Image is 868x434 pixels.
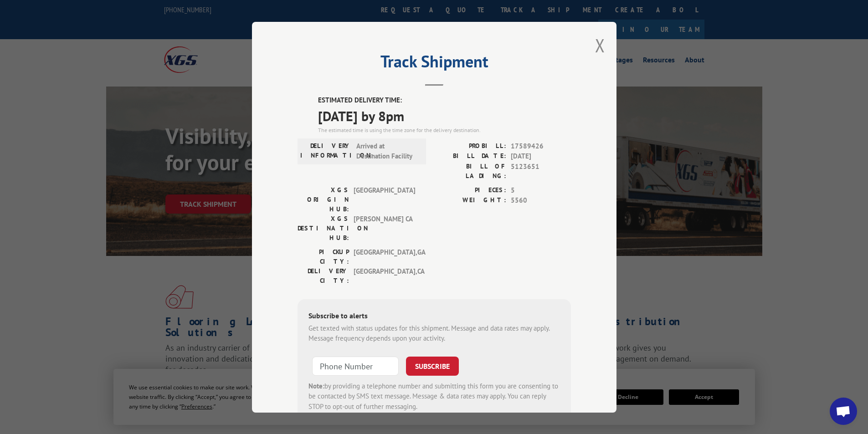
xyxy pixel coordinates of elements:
button: SUBSCRIBE [406,356,459,375]
label: BILL DATE: [434,151,506,162]
span: [GEOGRAPHIC_DATA] [354,185,415,214]
label: PROBILL: [434,141,506,151]
span: 5560 [511,195,571,206]
label: BILL OF LADING: [434,161,506,180]
label: XGS ORIGIN HUB: [298,185,349,214]
input: Phone Number [312,356,399,375]
label: PICKUP CITY: [298,247,349,266]
label: DELIVERY CITY: [298,266,349,285]
label: WEIGHT: [434,195,506,206]
h2: Track Shipment [298,55,571,72]
div: by providing a telephone number and submitting this form you are consenting to be contacted by SM... [308,381,560,412]
span: [DATE] [511,151,571,162]
span: [DATE] by 8pm [318,105,571,126]
span: [PERSON_NAME] CA [354,214,415,242]
span: 5123651 [511,161,571,180]
button: Close modal [595,33,605,57]
span: 5 [511,185,571,195]
span: [GEOGRAPHIC_DATA] , GA [354,247,415,266]
span: 17589426 [511,141,571,151]
div: Subscribe to alerts [308,310,560,323]
span: [GEOGRAPHIC_DATA] , CA [354,266,415,285]
div: Get texted with status updates for this shipment. Message and data rates may apply. Message frequ... [308,323,560,343]
span: Arrived at Destination Facility [356,141,418,161]
a: Open chat [830,398,857,425]
label: XGS DESTINATION HUB: [298,214,349,242]
strong: Note: [308,381,324,390]
div: The estimated time is using the time zone for the delivery destination. [318,126,571,134]
label: PIECES: [434,185,506,195]
label: DELIVERY INFORMATION: [300,141,352,161]
label: ESTIMATED DELIVERY TIME: [318,95,571,106]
